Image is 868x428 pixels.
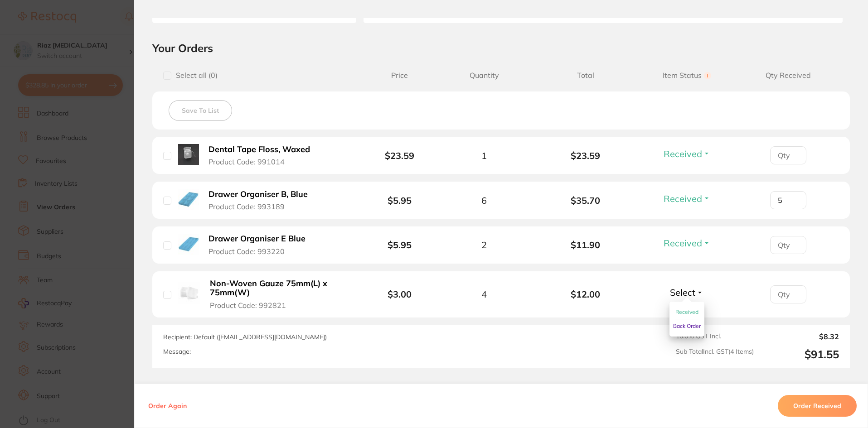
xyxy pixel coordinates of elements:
[675,305,698,319] button: Received
[14,14,168,173] div: message notification from Restocq, 5h ago. Hi Anita, This month, AB Orthodontics is offering 30% ...
[675,308,698,315] span: Received
[676,332,754,341] span: 10.0 % GST Incl.
[39,159,161,167] p: Message from Restocq, sent 5h ago
[169,100,232,121] button: Save To List
[178,282,200,304] img: Non-Woven Gauze 75mm(L) x 75mm(W)
[152,41,850,55] h2: Your Orders
[535,240,636,250] b: $11.90
[673,322,701,329] span: Back Order
[163,333,327,341] span: Recipient: Default ( [EMAIL_ADDRESS][DOMAIN_NAME] )
[770,236,806,254] input: Qty
[770,191,806,209] input: Qty
[667,287,706,298] button: Select
[388,289,412,300] b: $3.00
[481,150,487,161] span: 1
[661,237,713,249] button: Received
[761,348,839,361] output: $91.55
[385,150,414,161] b: $23.59
[206,189,319,212] button: Drawer Organiser B, Blue Product Code: 993189
[761,332,839,341] output: $8.32
[535,195,636,206] b: $35.70
[210,279,350,298] b: Non-Woven Gauze 75mm(L) x 75mm(W)
[178,234,199,255] img: Drawer Organiser E Blue
[433,71,535,80] span: Quantity
[210,301,286,309] span: Product Code: 992821
[664,237,702,249] span: Received
[535,289,636,299] b: $12.00
[770,146,806,164] input: Qty
[636,71,738,80] span: Item Status
[145,402,189,410] button: Order Again
[481,240,487,250] span: 2
[664,148,702,159] span: Received
[209,145,310,154] b: Dental Tape Floss, Waxed
[171,71,218,80] span: Select all ( 0 )
[178,144,199,165] img: Dental Tape Floss, Waxed
[206,234,316,256] button: Drawer Organiser E Blue Product Code: 993220
[737,71,839,80] span: Qty Received
[481,289,487,299] span: 4
[535,71,636,80] span: Total
[770,285,806,303] input: Qty
[178,189,199,210] img: Drawer Organiser B, Blue
[39,19,161,155] div: Message content
[673,319,701,333] button: Back Order
[209,247,285,255] span: Product Code: 993220
[209,234,305,244] b: Drawer Organiser E Blue
[209,202,285,211] span: Product Code: 993189
[206,144,321,167] button: Dental Tape Floss, Waxed Product Code: 991014
[39,19,161,29] div: Hi [PERSON_NAME],
[20,22,35,36] img: Profile image for Restocq
[388,195,412,206] b: $5.95
[209,190,308,199] b: Drawer Organiser B, Blue
[535,150,636,161] b: $23.59
[481,195,487,206] span: 6
[661,148,713,159] button: Received
[664,193,702,204] span: Received
[388,239,412,250] b: $5.95
[163,348,191,356] label: Message:
[670,287,695,298] span: Select
[366,71,433,80] span: Price
[661,193,713,204] button: Received
[209,158,285,166] span: Product Code: 991014
[676,348,754,361] span: Sub Total Incl. GST ( 4 Items)
[207,279,353,310] button: Non-Woven Gauze 75mm(L) x 75mm(W) Product Code: 992821
[778,395,857,417] button: Order Received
